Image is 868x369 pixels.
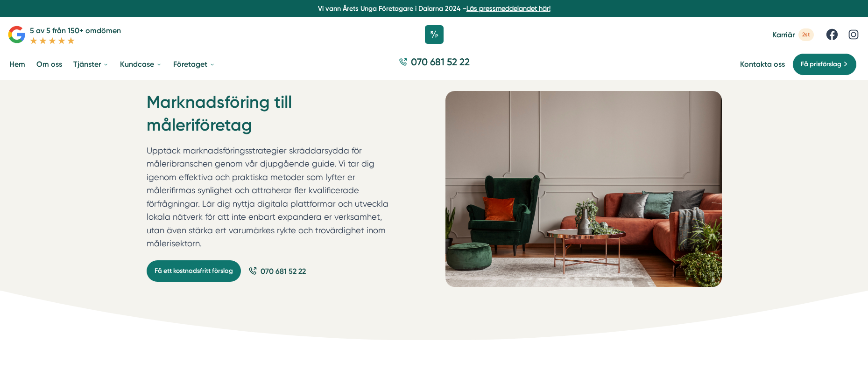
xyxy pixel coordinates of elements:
[261,265,306,277] span: 070 681 52 22
[395,55,473,73] a: 070 681 52 22
[147,144,401,255] p: Upptäck marknadsföringsstrategier skräddarsydda för måleribranschen genom vår djupgående guide. V...
[248,265,306,277] a: 070 681 52 22
[792,53,857,76] a: Få prisförslag
[740,60,785,69] a: Kontakta oss
[71,52,111,76] a: Tjänster
[772,28,814,41] a: Karriär 2st
[171,52,217,76] a: Företaget
[118,52,164,76] a: Kundcase
[147,91,401,144] h1: Marknadsföring till måleriföretag
[7,52,27,76] a: Hem
[35,52,64,76] a: Om oss
[147,260,241,282] a: Få ett kostnadsfritt förslag
[772,30,795,39] span: Karriär
[466,5,550,12] a: Läs pressmeddelandet här!
[411,55,470,69] span: 070 681 52 22
[30,25,121,36] p: 5 av 5 från 150+ omdömen
[4,4,864,13] p: Vi vann Årets Unga Företagare i Dalarna 2024 –
[445,91,722,287] img: Marknadsföring till måleriföretag
[798,28,814,41] span: 2st
[801,59,841,70] span: Få prisförslag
